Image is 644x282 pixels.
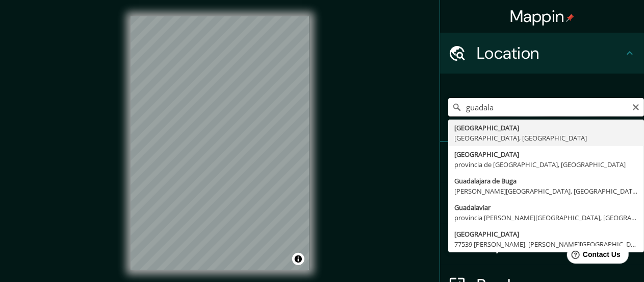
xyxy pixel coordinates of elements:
div: [GEOGRAPHIC_DATA] [454,149,638,159]
h4: Mappin [510,6,575,27]
button: Toggle attribution [292,253,304,265]
div: [GEOGRAPHIC_DATA] [454,229,638,239]
div: provincia de [GEOGRAPHIC_DATA], [GEOGRAPHIC_DATA] [454,159,638,170]
div: Layout [440,224,644,265]
div: Guadalaviar [454,202,638,213]
img: pin-icon.png [566,14,574,22]
div: Pins [440,142,644,183]
iframe: Help widget launcher [553,242,633,271]
div: 77539 [PERSON_NAME], [PERSON_NAME][GEOGRAPHIC_DATA], [GEOGRAPHIC_DATA] [454,239,638,249]
div: provincia [PERSON_NAME][GEOGRAPHIC_DATA], [GEOGRAPHIC_DATA] [454,213,638,223]
h4: Layout [477,234,624,254]
div: Style [440,183,644,224]
input: Pick your city or area [448,98,644,116]
div: [GEOGRAPHIC_DATA] [454,123,638,133]
div: [GEOGRAPHIC_DATA], [GEOGRAPHIC_DATA] [454,133,638,143]
button: Clear [632,102,640,111]
h4: Location [477,43,624,63]
div: Guadalajara de Buga [454,176,638,186]
div: [PERSON_NAME][GEOGRAPHIC_DATA], [GEOGRAPHIC_DATA] [454,186,638,196]
div: Location [440,33,644,74]
canvas: Map [131,16,310,270]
